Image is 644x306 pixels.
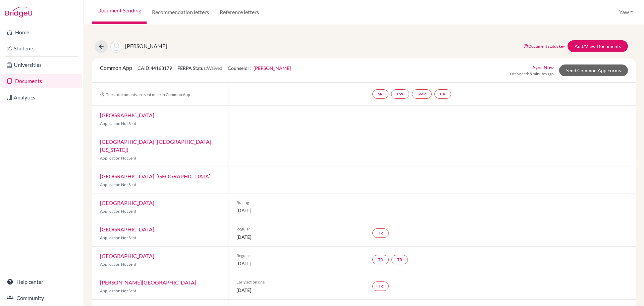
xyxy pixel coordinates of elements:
a: TR [372,281,389,291]
a: [PERSON_NAME] [254,65,291,71]
button: Yaw [616,6,636,18]
a: [GEOGRAPHIC_DATA] ([GEOGRAPHIC_DATA], [US_STATE]) [100,138,212,153]
span: Last Synced: 5 minutes ago [507,71,554,77]
span: [PERSON_NAME] [125,43,167,49]
a: Analytics [1,91,82,104]
a: Help center [1,275,82,289]
span: Rolling [236,200,356,206]
a: [PERSON_NAME][GEOGRAPHIC_DATA] [100,279,196,286]
a: Students [1,42,82,55]
a: Document status key [523,44,565,49]
a: CR [434,89,451,99]
span: CAID: 44163179 [138,65,172,71]
a: FW [391,89,409,99]
a: Community [1,291,82,305]
span: Application Not Sent [100,156,136,161]
a: SMR [412,89,432,99]
span: Waived [207,65,222,71]
span: [DATE] [236,287,356,294]
span: Application Not Sent [100,182,136,187]
span: These documents are sent once to Common App [100,92,190,97]
a: TR [372,255,389,264]
span: Application Not Sent [100,262,136,267]
img: Bridge-U [5,7,32,17]
a: Send Common App Forms [559,64,628,76]
a: Universities [1,58,82,72]
span: [DATE] [236,207,356,214]
span: Application Not Sent [100,288,136,293]
span: [DATE] [236,260,356,267]
a: Home [1,26,82,39]
span: [DATE] [236,233,356,241]
a: TR [372,228,389,238]
span: Early action one [236,279,356,285]
span: Application Not Sent [100,235,136,240]
span: Application Not Sent [100,121,136,126]
span: FERPA Status: [177,65,222,71]
a: [GEOGRAPHIC_DATA] [100,226,154,232]
a: [GEOGRAPHIC_DATA] [100,200,154,206]
span: Common App [100,64,132,71]
a: [GEOGRAPHIC_DATA] [100,112,154,118]
a: TR [391,255,408,264]
span: Counselor: [228,65,291,71]
a: SR [372,89,388,99]
a: Documents [1,74,82,88]
span: Regular [236,226,356,232]
a: Add/View Documents [568,40,628,52]
a: Sync Now [533,64,554,71]
a: [GEOGRAPHIC_DATA], [GEOGRAPHIC_DATA] [100,173,211,179]
a: [GEOGRAPHIC_DATA] [100,253,154,259]
span: Regular [236,253,356,259]
span: Application Not Sent [100,209,136,214]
